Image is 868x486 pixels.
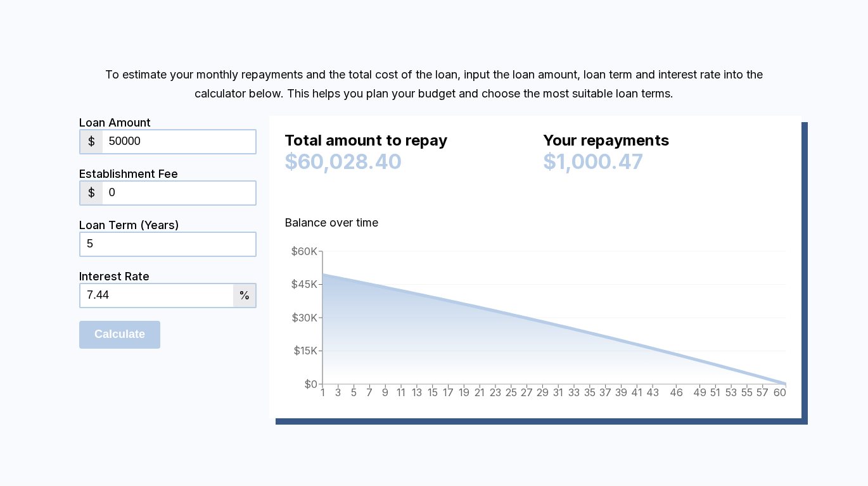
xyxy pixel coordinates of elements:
div: $ [80,182,103,204]
tspan: 21 [475,386,485,399]
tspan: 37 [599,386,611,399]
tspan: 60 [774,386,786,399]
div: $60,028.40 [284,149,528,174]
tspan: $60K [291,244,317,257]
tspan: $0 [304,377,317,390]
tspan: 33 [568,386,580,399]
div: Total amount to repay [284,131,528,155]
tspan: $30K [291,311,317,323]
tspan: 13 [412,386,422,399]
tspan: 53 [725,386,737,399]
div: Establishment Fee [79,167,257,180]
tspan: 55 [741,386,753,399]
input: Calculate [79,321,160,349]
tspan: 57 [756,386,769,399]
tspan: 5 [351,386,357,399]
tspan: 41 [631,386,642,399]
input: 0 [80,284,233,307]
div: Loan Amount [79,116,257,129]
input: 0 [80,233,255,256]
div: Your repayments [543,131,786,155]
tspan: 3 [335,386,341,399]
div: $1,000.47 [543,149,786,174]
p: Balance over time [284,213,786,232]
tspan: 7 [366,386,373,399]
tspan: 11 [397,386,405,399]
tspan: 39 [615,386,627,399]
tspan: 1 [321,386,325,399]
tspan: 25 [506,386,517,399]
tspan: 9 [382,386,388,399]
p: To estimate your monthly repayments and the total cost of the loan, input the loan amount, loan t... [79,65,789,103]
div: Loan Term (Years) [79,218,257,232]
tspan: $45K [291,278,317,290]
div: Interest Rate [79,270,257,283]
input: 0 [103,182,255,204]
tspan: 46 [670,386,683,399]
tspan: 31 [553,386,563,399]
input: 0 [103,130,255,153]
tspan: 15 [428,386,438,399]
tspan: 49 [693,386,706,399]
tspan: 29 [537,386,549,399]
tspan: 51 [710,386,720,399]
tspan: 19 [459,386,469,399]
div: $ [80,130,103,153]
tspan: $15K [293,344,317,357]
tspan: 27 [521,386,533,399]
tspan: 17 [443,386,454,399]
tspan: 23 [490,386,501,399]
tspan: 35 [584,386,596,399]
tspan: 43 [646,386,659,399]
div: % [233,284,255,307]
